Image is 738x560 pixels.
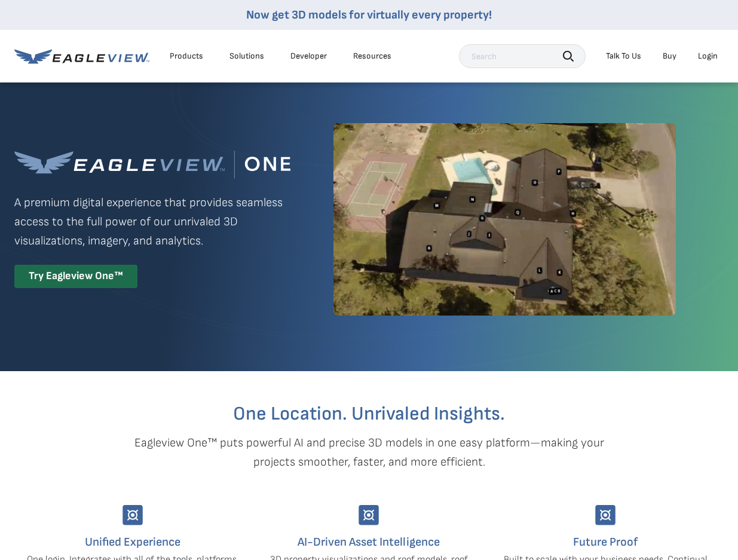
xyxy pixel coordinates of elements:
[23,533,242,552] h4: Unified Experience
[123,505,143,525] img: Group-9744.svg
[663,51,676,62] a: Buy
[14,265,137,288] div: Try Eagleview One™
[23,405,715,424] h2: One Location. Unrivaled Insights.
[229,51,264,62] div: Solutions
[698,51,718,62] div: Login
[595,505,615,525] img: Group-9744.svg
[496,533,715,552] h4: Future Proof
[606,51,641,62] div: Talk To Us
[114,433,625,472] p: Eagleview One™ puts powerful AI and precise 3D models in one easy platform—making your projects s...
[290,51,327,62] a: Developer
[14,151,290,179] img: Eagleview One™
[260,533,479,552] h4: AI-Driven Asset Intelligence
[353,51,391,62] div: Resources
[14,193,290,250] p: A premium digital experience that provides seamless access to the full power of our unrivaled 3D ...
[246,8,492,22] a: Now get 3D models for virtually every property!
[359,505,379,525] img: Group-9744.svg
[170,51,203,62] div: Products
[459,44,586,68] input: Search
